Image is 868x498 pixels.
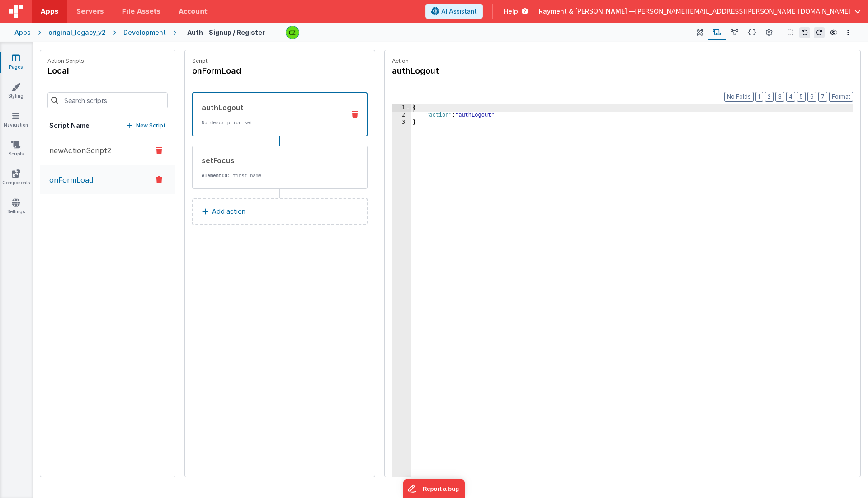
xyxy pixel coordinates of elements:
[392,112,411,119] div: 2
[755,92,763,102] button: 1
[192,65,328,77] h4: onFormLoad
[47,65,84,77] h4: local
[49,121,90,130] h5: Script Name
[403,479,465,498] iframe: Marker.io feedback button
[47,92,168,108] input: Search scripts
[635,7,851,16] span: [PERSON_NAME][EMAIL_ADDRESS][PERSON_NAME][DOMAIN_NAME]
[818,92,827,102] button: 7
[829,92,853,102] button: Format
[202,173,227,179] strong: elementId
[202,119,338,127] p: No description set
[122,7,161,16] span: File Assets
[286,26,299,39] img: b4a104e37d07c2bfba7c0e0e4a273d04
[127,121,166,130] button: New Script
[724,92,754,102] button: No Folds
[76,7,104,16] span: Servers
[202,172,338,179] p: : first-name
[392,65,528,77] h4: authLogout
[14,28,31,37] div: Apps
[786,92,795,102] button: 4
[504,7,518,16] span: Help
[807,92,816,102] button: 6
[44,145,111,156] p: newActionScript2
[441,7,477,16] span: AI Assistant
[187,29,265,36] h4: Auth - Signup / Register
[843,27,854,38] button: Options
[123,28,166,37] div: Development
[797,92,806,102] button: 5
[48,28,106,37] div: original_legacy_v2
[392,104,411,112] div: 1
[202,155,338,166] div: setFocus
[539,7,861,16] button: Rayment & [PERSON_NAME] — [PERSON_NAME][EMAIL_ADDRESS][PERSON_NAME][DOMAIN_NAME]
[392,119,411,126] div: 3
[202,102,338,113] div: authLogout
[44,174,93,185] p: onFormLoad
[40,136,175,165] button: newActionScript2
[41,7,58,16] span: Apps
[212,206,245,217] p: Add action
[192,57,368,65] p: Script
[775,92,784,102] button: 3
[47,57,84,65] p: Action Scripts
[765,92,774,102] button: 2
[539,7,635,16] span: Rayment & [PERSON_NAME] —
[392,57,853,65] p: Action
[136,121,166,130] p: New Script
[192,198,368,225] button: Add action
[40,165,175,194] button: onFormLoad
[425,4,483,19] button: AI Assistant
